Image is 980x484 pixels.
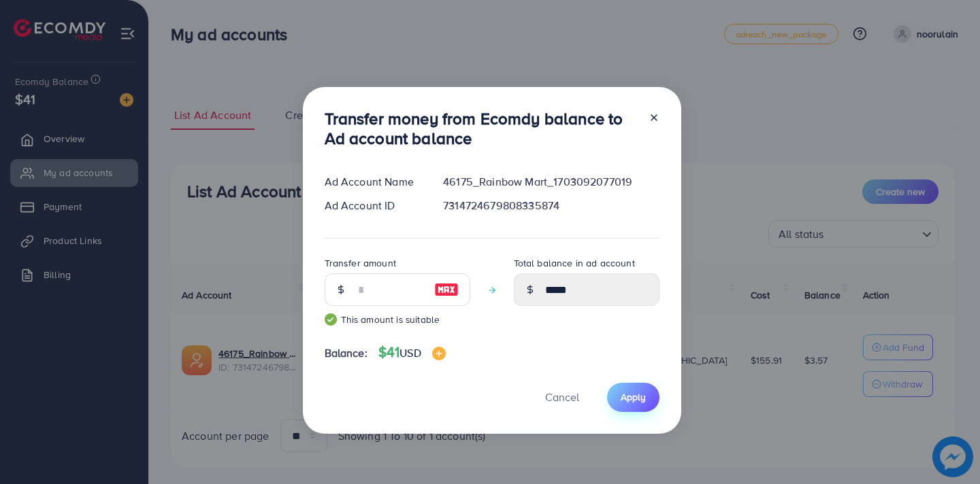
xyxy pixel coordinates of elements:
div: Ad Account Name [314,174,433,190]
img: guide [325,313,337,326]
div: 46175_Rainbow Mart_1703092077019 [432,174,670,190]
h3: Transfer money from Ecomdy balance to Ad account balance [325,109,638,148]
h4: $41 [378,344,446,361]
label: Total balance in ad account [514,256,635,270]
span: Balance: [325,345,367,361]
img: image [432,347,446,360]
span: Cancel [545,390,579,404]
img: image [434,281,459,298]
button: Apply [607,383,659,412]
span: Apply [621,390,646,404]
span: USD [399,345,421,360]
small: This amount is suitable [325,313,470,326]
div: Ad Account ID [314,198,433,213]
div: 7314724679808335874 [432,198,670,213]
label: Transfer amount [325,256,396,270]
button: Cancel [528,383,596,412]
